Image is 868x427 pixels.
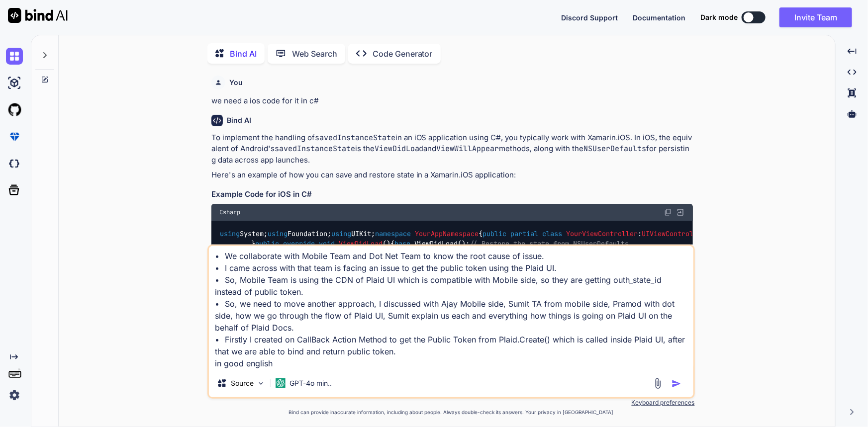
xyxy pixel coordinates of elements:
code: NSUserDefaults [584,144,647,154]
span: // Restore the state from NSUserDefaults [470,239,629,248]
img: icon [672,379,681,389]
img: ai-studio [6,75,23,91]
img: Pick Models [257,379,265,388]
span: void [319,239,335,248]
h6: You [229,78,243,87]
span: YourViewController [566,229,638,238]
span: using [331,229,351,238]
span: Csharp [219,208,240,216]
img: githubLight [6,101,23,118]
button: Documentation [633,12,685,23]
p: Keyboard preferences [207,399,695,407]
span: () [255,239,390,248]
img: Open in Browser [676,208,685,217]
p: GPT-4o min.. [289,378,332,388]
img: Bind AI [8,8,68,23]
h6: Bind AI [227,115,251,125]
code: savedInstanceState [275,144,355,154]
textarea: • We collaborate with Mobile Team and Dot Net Team to know the root cause of issue. • I came acro... [209,246,693,369]
img: darkCloudIdeIcon [6,155,23,172]
span: public [482,229,506,238]
button: Invite Team [779,7,852,27]
code: ViewWillAppear [437,144,499,154]
span: public [255,239,279,248]
span: UIViewController [642,229,705,238]
p: Here's an example of how you can save and restore state in a Xamarin.iOS application: [211,170,693,181]
img: chat [6,48,23,65]
span: using [268,229,288,238]
img: attachment [652,378,664,389]
img: GPT-4o mini [276,378,286,388]
span: class [542,229,562,238]
code: savedInstanceState [315,133,395,143]
p: To implement the handling of in an iOS application using C#, you typically work with Xamarin.iOS.... [211,132,693,166]
span: ViewDidLoad [339,239,383,248]
p: Source [231,378,254,388]
span: using [220,229,240,238]
img: copy [664,208,672,216]
span: namespace [375,229,411,238]
p: Web Search [292,48,337,60]
img: premium [6,128,23,145]
span: partial [510,229,538,238]
code: ViewDidLoad [375,144,424,154]
h3: Example Code for iOS in C# [211,189,693,200]
span: Discord Support [561,13,618,22]
p: Bind AI [230,48,257,60]
span: Documentation [633,13,685,22]
span: Dark mode [700,12,738,22]
button: Discord Support [561,12,618,23]
span: YourAppNamespace [415,229,479,238]
p: we need a ios code for it in c# [211,95,693,107]
span: override [283,239,315,248]
span: base [394,239,410,248]
img: settings [6,387,23,404]
p: Code Generator [373,48,433,60]
p: Bind can provide inaccurate information, including about people. Always double-check its answers.... [207,409,695,416]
